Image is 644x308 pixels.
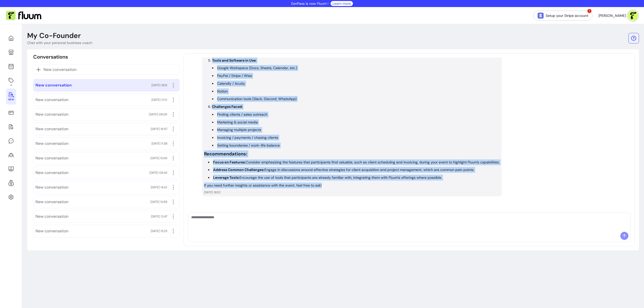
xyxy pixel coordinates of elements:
p: [DATE] 18:52 [204,190,500,194]
span: [PERSON_NAME] [598,13,626,18]
span: [DATE] 15:25 [151,229,167,233]
span: [DATE] 10:55 [150,200,167,204]
span: [DATE] 14:32 [151,185,167,189]
p: Chat with your personal business coach [27,40,92,45]
strong: Challenges Faced: [212,104,243,109]
span: ! [587,9,592,14]
span: New conversation [35,199,68,205]
strong: Leverage Tools: [213,175,239,180]
a: Clients [6,149,16,161]
a: Settings [6,191,16,203]
li: Notion [212,89,500,94]
span: New conversation [35,170,68,176]
span: New conversation [35,141,68,147]
span: [DATE] 12:47 [151,214,167,218]
span: New conversation [35,111,68,117]
li: Google Workspace (Docs, Sheets, Calendar, etc.) [212,65,500,71]
li: Calendly / Acuity [212,81,500,86]
img: Fluum Logo [6,11,41,20]
span: New conversation [35,82,72,88]
span: New conversation [35,184,68,190]
span: [DATE] 18:51 [151,83,167,87]
a: Home [6,32,16,44]
img: avatar [628,11,638,21]
a: Waivers [6,121,16,133]
span: New conversation [35,97,68,103]
a: Resources [6,163,16,175]
li: Managing multiple projects [212,127,500,133]
button: avatar[PERSON_NAME] [598,11,638,21]
p: If you need further insights or assistance with the event, feel free to ask! [204,183,500,188]
p: ZenPass is now Fluum ! [291,1,329,6]
h3: Recommendations: [204,150,500,157]
strong: Tools and Software in Use: [212,58,257,63]
span: [DATE] 11:38 [151,142,167,146]
li: Setting boundaries / work-life balance [212,143,500,148]
li: PayPal / Stripe / Wise [212,73,500,79]
img: Stripe Icon [538,13,544,19]
li: Finding clients / sales outreach [212,112,500,117]
a: Sales [6,107,16,119]
strong: Address Common Challenges: [213,167,264,172]
a: Setup your Stripe account [533,11,592,21]
li: Communication tools (Slack, Discord, WhatsApp) [212,96,500,102]
a: New [6,89,16,105]
span: New conversation [35,228,68,234]
textarea: Ask me anything... [191,215,627,230]
span: [DATE] 09:09 [149,112,167,116]
li: Encourage the use of tools that participants are already familiar with, integrating them with Flu... [208,175,500,181]
a: Learn more [333,1,351,6]
li: Consider emphasizing the features that participants find valuable, such as client scheduling and ... [208,159,500,165]
li: Engage in discussions around effective strategies for client acquisition and project management, ... [208,167,500,173]
a: My Messages [6,135,16,147]
span: [DATE] 09:43 [149,171,167,175]
a: My Page [6,46,16,58]
span: New [8,98,14,101]
li: Invoicing / payments / chasing clients [212,135,500,141]
span: New conversation [44,67,76,73]
a: Calendar [6,60,16,72]
p: My Co-Founder [27,31,81,40]
a: Refer & Earn [6,177,16,189]
span: New conversation [35,126,68,132]
p: Conversations [33,53,68,60]
span: [DATE] 16:57 [151,127,167,131]
li: Marketing & social media [212,119,500,125]
span: [DATE] 10:43 [150,156,167,160]
strong: Focus on Features: [213,160,246,164]
a: Offerings [6,74,16,86]
span: [DATE] 21:12 [151,98,167,102]
span: New conversation [35,213,68,219]
span: New conversation [35,155,68,161]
